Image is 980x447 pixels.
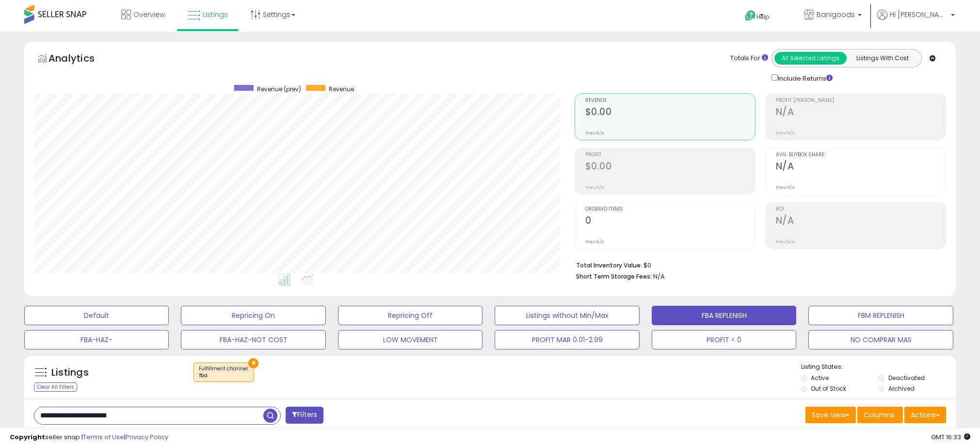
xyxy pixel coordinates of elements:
[495,330,639,349] button: PROFIT MAR 0.01-2.99
[83,432,124,442] a: Terms of Use
[495,306,639,325] button: Listings without Min/Max
[652,306,796,325] button: FBA REPLENISH
[817,10,855,19] span: Banigoods
[576,259,939,270] li: $0
[776,98,946,103] span: Profit [PERSON_NAME]
[877,10,955,32] a: Hi [PERSON_NAME]
[585,207,755,212] span: Ordered Items
[805,407,856,423] button: Save View
[338,330,482,349] button: LOW MOVEMENT
[811,374,829,382] label: Active
[864,410,894,420] span: Columns
[126,432,168,442] a: Privacy Policy
[181,330,325,349] button: FBA-HAZ-NOT COST
[776,207,946,212] span: ROI
[811,384,846,393] label: Out of Stock
[888,384,915,393] label: Archived
[576,261,642,269] b: Total Inventory Value:
[888,374,925,382] label: Deactivated
[931,432,970,442] span: 2025-08-15 16:33 GMT
[890,10,948,19] span: Hi [PERSON_NAME]
[776,161,946,174] h2: N/A
[203,10,228,19] span: Listings
[248,358,258,368] button: ×
[10,433,168,442] div: seller snap | |
[776,239,795,245] small: Prev: N/A
[181,306,325,325] button: Repricing On
[133,10,165,19] span: Overview
[585,161,755,174] h2: $0.00
[585,184,604,190] small: Prev: N/A
[652,330,796,349] button: PROFIT < 0
[730,54,768,63] div: Totals For
[576,272,652,281] b: Short Term Storage Fees:
[776,215,946,228] h2: N/A
[48,51,113,67] h5: Analytics
[338,306,482,325] button: Repricing Off
[585,130,604,136] small: Prev: N/A
[801,363,956,372] p: Listing States:
[585,152,755,158] span: Profit
[585,106,755,119] h2: $0.00
[10,432,45,442] strong: Copyright
[24,306,169,325] button: Default
[776,152,946,158] span: Avg. Buybox Share
[846,52,918,65] button: Listings With Cost
[776,106,946,119] h2: N/A
[199,365,249,380] span: Fulfillment channel :
[776,184,795,190] small: Prev: N/A
[904,407,946,423] button: Actions
[585,98,755,103] span: Revenue
[51,366,89,380] h5: Listings
[585,215,755,228] h2: 0
[286,407,323,424] button: Filters
[199,372,249,379] div: fba
[764,72,844,83] div: Include Returns
[756,13,770,21] span: Help
[585,239,604,245] small: Prev: N/A
[808,330,953,349] button: NO COMPRAR MAS
[808,306,953,325] button: FBM REPLENISH
[737,2,788,32] a: Help
[857,407,903,423] button: Columns
[34,382,77,392] div: Clear All Filters
[653,272,665,281] span: N/A
[744,10,756,22] i: Get Help
[257,85,301,93] span: Revenue (prev)
[24,330,169,349] button: FBA-HAZ-
[774,52,847,65] button: All Selected Listings
[329,85,354,93] span: Revenue
[776,130,795,136] small: Prev: N/A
